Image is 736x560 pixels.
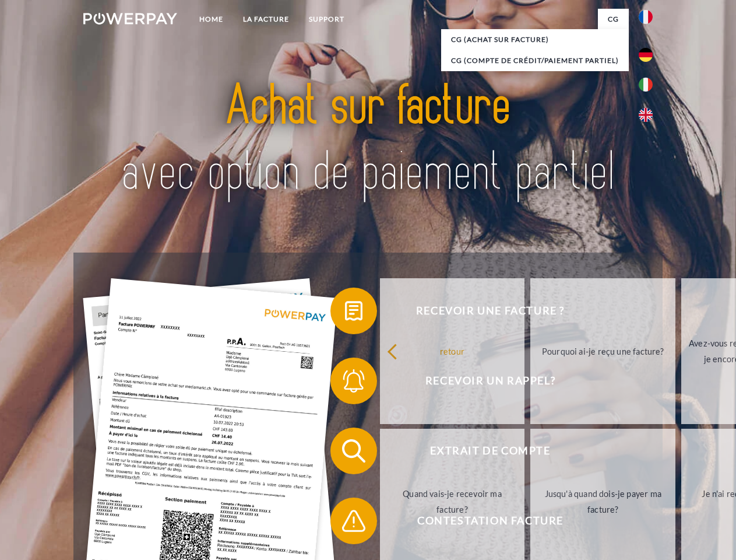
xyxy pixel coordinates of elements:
[339,296,368,325] img: qb_bill.svg
[441,50,629,71] a: CG (Compte de crédit/paiement partiel)
[299,9,354,30] a: Support
[387,486,518,517] div: Quand vais-je recevoir ma facture?
[83,13,177,24] img: logo-powerpay-white.svg
[441,29,629,50] a: CG (achat sur facture)
[598,9,629,30] a: CG
[639,48,653,62] img: de
[339,506,368,535] img: qb_warning.svg
[339,366,368,395] img: qb_bell.svg
[639,78,653,92] img: it
[330,498,633,544] button: Contestation Facture
[387,343,518,359] div: retour
[639,10,653,24] img: fr
[330,428,633,474] button: Extrait de compte
[639,108,653,122] img: en
[537,486,668,517] div: Jusqu'à quand dois-je payer ma facture?
[111,56,625,223] img: title-powerpay_fr.svg
[330,358,633,404] button: Recevoir un rappel?
[233,9,299,30] a: LA FACTURE
[339,436,368,466] img: qb_search.svg
[189,9,233,30] a: Home
[330,288,633,334] button: Recevoir une facture ?
[537,343,668,359] div: Pourquoi ai-je reçu une facture?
